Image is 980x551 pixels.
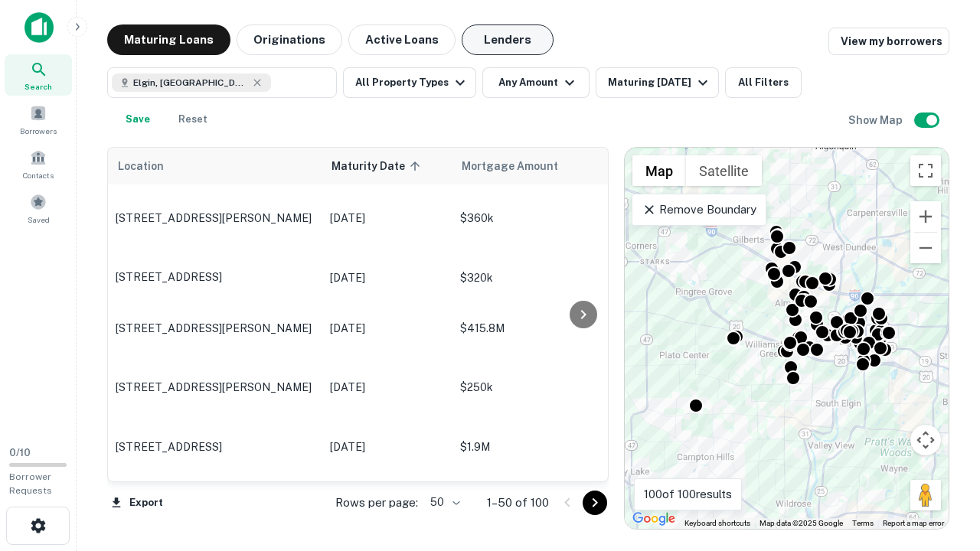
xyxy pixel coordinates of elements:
[23,169,54,181] span: Contacts
[335,494,418,512] p: Rows per page:
[343,67,476,98] button: All Property Types
[460,439,613,455] p: $1.9M
[117,157,164,175] span: Location
[322,148,452,184] th: Maturity Date
[629,509,679,529] img: Google
[487,494,549,512] p: 1–50 of 100
[108,148,322,184] th: Location
[9,447,31,458] span: 0 / 10
[642,201,756,219] p: Remove Boundary
[348,24,456,55] button: Active Loans
[596,67,719,98] button: Maturing [DATE]
[608,73,712,92] div: Maturing [DATE]
[116,321,315,335] p: [STREET_ADDRESS][PERSON_NAME]
[883,519,944,527] a: Report a map error
[330,439,445,455] p: [DATE]
[5,143,72,184] a: Contacts
[629,509,679,529] a: Open this area in Google Maps (opens a new window)
[168,104,217,135] button: Reset
[462,24,554,55] button: Lenders
[330,210,445,227] p: [DATE]
[828,28,949,55] a: View my borrowers
[424,491,462,514] div: 50
[725,67,802,98] button: All Filters
[116,211,315,225] p: [STREET_ADDRESS][PERSON_NAME]
[625,148,949,529] div: 0 0
[910,155,941,186] button: Toggle fullscreen view
[903,429,980,502] iframe: Chat Widget
[684,518,750,529] button: Keyboard shortcuts
[5,54,72,96] a: Search
[330,379,445,396] p: [DATE]
[113,104,162,135] button: Save your search to get updates of matches that match your search criteria.
[116,440,315,454] p: [STREET_ADDRESS]
[116,380,315,394] p: [STREET_ADDRESS][PERSON_NAME]
[910,201,941,232] button: Zoom in
[686,155,762,186] button: Show satellite imagery
[107,24,230,55] button: Maturing Loans
[462,157,578,175] span: Mortgage Amount
[332,157,425,175] span: Maturity Date
[107,491,167,514] button: Export
[5,187,72,229] a: Saved
[28,214,50,226] span: Saved
[330,269,445,286] p: [DATE]
[20,125,57,137] span: Borrowers
[910,233,941,263] button: Zoom out
[24,12,54,43] img: capitalize-icon.png
[5,99,72,140] a: Borrowers
[460,269,613,286] p: $320k
[848,112,905,129] h6: Show Map
[632,155,686,186] button: Show street map
[24,80,52,93] span: Search
[9,471,52,496] span: Borrower Requests
[583,491,607,515] button: Go to next page
[237,24,342,55] button: Originations
[644,485,732,504] p: 100 of 100 results
[116,270,315,284] p: [STREET_ADDRESS]
[460,320,613,337] p: $415.8M
[452,148,621,184] th: Mortgage Amount
[460,379,613,396] p: $250k
[460,210,613,227] p: $360k
[910,425,941,455] button: Map camera controls
[133,76,248,90] span: Elgin, [GEOGRAPHIC_DATA], [GEOGRAPHIC_DATA]
[852,519,874,527] a: Terms
[482,67,590,98] button: Any Amount
[759,519,843,527] span: Map data ©2025 Google
[330,320,445,337] p: [DATE]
